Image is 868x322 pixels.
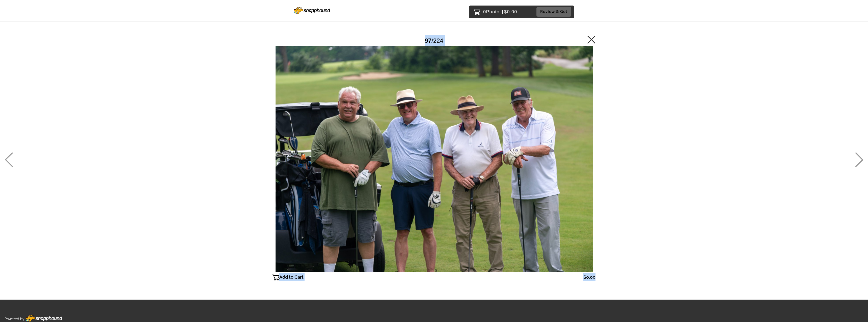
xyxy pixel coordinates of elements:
p: $0.00 [583,273,595,281]
img: Footer [26,315,62,322]
img: Snapphound Logo [294,7,330,14]
p: Add to Cart [279,273,304,281]
span: Photo [486,8,500,16]
p: 0 $0.00 [483,8,517,16]
span: | [502,9,503,14]
button: Review & Get [536,7,571,16]
a: Review & Get [536,7,573,16]
div: / [425,35,443,46]
span: 97 [425,37,431,44]
span: 224 [433,37,443,44]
